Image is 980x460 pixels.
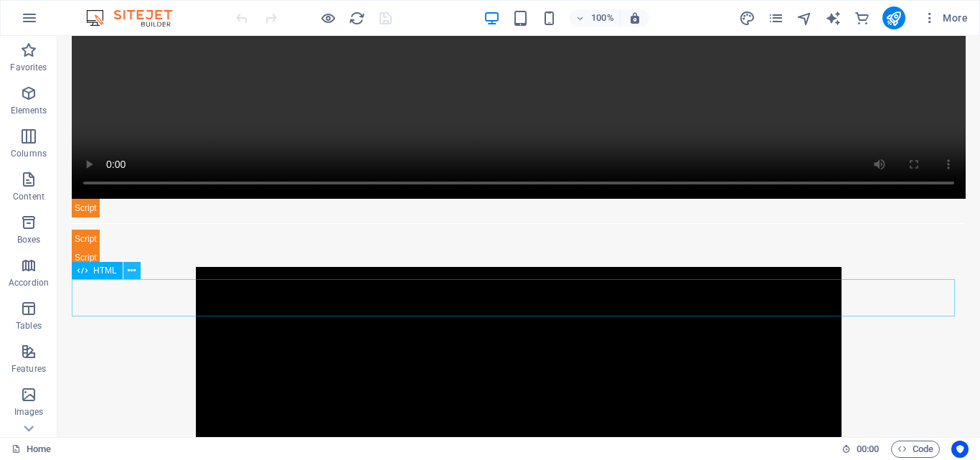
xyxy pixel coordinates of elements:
[11,105,47,116] p: Elements
[917,6,974,29] button: More
[570,9,621,27] button: 100%
[348,9,365,27] button: reload
[768,9,785,27] button: pages
[867,443,869,454] span: :
[882,6,905,29] button: publish
[768,10,784,27] i: Pages (Ctrl+Alt+S)
[854,10,870,27] i: Commerce
[796,10,813,27] i: Navigator
[13,191,44,202] p: Content
[739,9,756,27] button: design
[93,266,117,275] span: HTML
[857,441,879,458] span: 00 00
[825,9,842,27] button: text_generator
[10,62,47,73] p: Favorites
[796,9,814,27] button: navigator
[83,9,190,27] img: Editor Logo
[11,441,51,458] a: Click to cancel selection. Double-click to open Pages
[842,441,880,458] h6: Session time
[16,320,42,332] p: Tables
[891,441,940,458] button: Code
[9,277,49,288] p: Accordion
[14,406,44,418] p: Images
[349,10,365,27] i: Reload page
[825,10,842,27] i: AI Writer
[11,148,47,159] p: Columns
[17,234,41,245] p: Boxes
[11,363,46,375] p: Features
[628,11,641,24] i: On resize automatically adjust zoom level to fit chosen device.
[739,10,755,27] i: Design (Ctrl+Alt+Y)
[854,9,871,27] button: commerce
[923,11,968,25] span: More
[591,9,614,27] h6: 100%
[951,441,969,458] button: Usercentrics
[897,441,933,458] span: Code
